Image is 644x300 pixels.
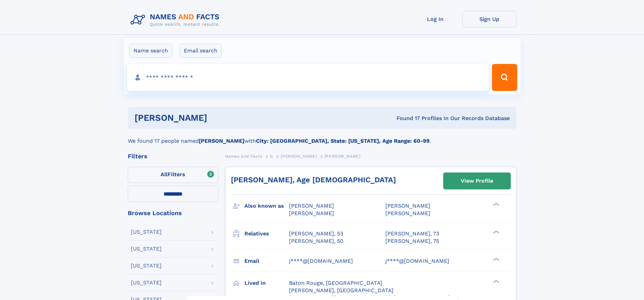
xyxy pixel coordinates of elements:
[129,44,172,58] label: Name search
[180,44,222,58] label: Email search
[444,173,510,189] a: View Profile
[289,280,382,286] span: Baton Rouge, [GEOGRAPHIC_DATA]
[492,202,500,207] div: ❯
[128,153,218,159] div: Filters
[302,115,510,122] div: Found 17 Profiles In Our Records Database
[131,246,162,252] div: [US_STATE]
[270,154,273,159] span: G
[199,138,244,144] b: [PERSON_NAME]
[385,237,439,245] a: [PERSON_NAME], 75
[492,257,500,261] div: ❯
[131,229,162,235] div: [US_STATE]
[244,255,289,267] h3: Email
[289,210,334,216] span: [PERSON_NAME]
[492,64,517,91] button: Search Button
[225,152,262,160] a: Names and Facts
[281,154,317,159] span: [PERSON_NAME]
[325,154,361,159] span: [PERSON_NAME]
[244,277,289,289] h3: Lived in
[408,11,462,27] a: Log In
[244,228,289,239] h3: Relatives
[128,11,225,29] img: Logo Names and Facts
[461,173,493,189] div: View Profile
[270,152,273,160] a: G
[131,280,162,285] div: [US_STATE]
[289,287,393,294] span: [PERSON_NAME], [GEOGRAPHIC_DATA]
[385,210,430,216] span: [PERSON_NAME]
[128,129,517,145] div: We found 17 people named with .
[131,263,162,269] div: [US_STATE]
[385,230,439,237] a: [PERSON_NAME], 73
[462,11,517,27] a: Sign Up
[289,237,343,245] a: [PERSON_NAME], 50
[289,230,343,237] a: [PERSON_NAME], 53
[128,167,218,183] label: Filters
[135,114,302,122] h1: [PERSON_NAME]
[492,230,500,234] div: ❯
[256,138,430,144] b: City: [GEOGRAPHIC_DATA], State: [US_STATE], Age Range: 60-99
[127,64,489,91] input: search input
[161,171,168,178] span: All
[244,200,289,212] h3: Also known as
[281,152,317,160] a: [PERSON_NAME]
[492,279,500,283] div: ❯
[385,203,430,209] span: [PERSON_NAME]
[289,203,334,209] span: [PERSON_NAME]
[128,210,218,216] div: Browse Locations
[231,176,396,184] a: [PERSON_NAME], Age [DEMOGRAPHIC_DATA]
